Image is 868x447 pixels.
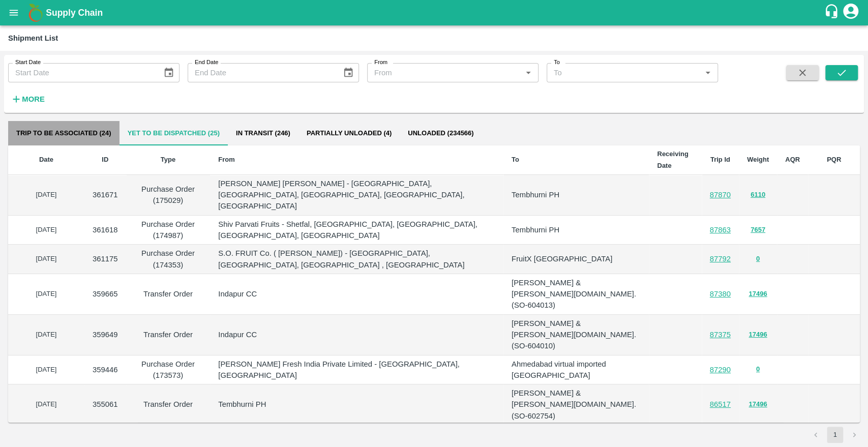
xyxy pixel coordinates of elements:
[827,156,841,163] b: PQR
[512,253,641,264] p: FruitX [GEOGRAPHIC_DATA]
[657,150,688,169] b: Receiving Date
[134,399,202,410] p: Transfer Order
[93,364,118,375] p: 359446
[8,384,84,425] td: [DATE]
[374,58,387,67] label: From
[159,63,178,82] button: Choose date
[134,248,202,271] p: Purchase Order (174353)
[370,66,519,79] input: From
[8,274,84,315] td: [DATE]
[710,226,731,234] a: 87863
[93,399,118,410] p: 355061
[8,245,84,274] td: [DATE]
[25,3,46,23] img: logo
[93,253,118,264] p: 361175
[827,427,843,443] button: page 1
[195,58,218,67] label: End Date
[550,66,698,79] input: To
[710,331,731,339] a: 87375
[806,427,864,443] nav: pagination navigation
[134,359,202,381] p: Purchase Order (173573)
[400,121,482,145] button: Unloaded (234566)
[218,219,495,242] p: Shiv Parvati Fruits - Shetfal, [GEOGRAPHIC_DATA], [GEOGRAPHIC_DATA], [GEOGRAPHIC_DATA], [GEOGRAPH...
[93,288,118,300] p: 359665
[102,156,108,163] b: ID
[756,364,760,375] button: 0
[8,175,84,216] td: [DATE]
[8,355,84,385] td: [DATE]
[119,121,228,145] button: Yet to be dispatched (25)
[218,329,495,340] p: Indapur CC
[134,329,202,340] p: Transfer Order
[218,248,495,271] p: S.O. FRUIT Co. ( [PERSON_NAME]) - [GEOGRAPHIC_DATA], [GEOGRAPHIC_DATA], [GEOGRAPHIC_DATA] , [GEOG...
[749,329,767,341] button: 17496
[747,156,769,163] b: Weight
[710,400,731,408] a: 86517
[749,399,767,410] button: 17496
[512,156,519,163] b: To
[824,4,842,22] div: customer-support
[298,121,400,145] button: Partially Unloaded (4)
[8,315,84,355] td: [DATE]
[512,224,641,235] p: Tembhurni PH
[701,66,714,79] button: Open
[93,189,118,200] p: 361671
[710,255,731,263] a: 87792
[46,8,103,18] b: Supply Chain
[93,224,118,235] p: 361618
[93,329,118,340] p: 359649
[710,290,731,298] a: 87380
[749,288,767,300] button: 17496
[228,121,298,145] button: In transit (246)
[218,156,235,163] b: From
[39,156,53,163] b: Date
[15,58,41,67] label: Start Date
[751,189,765,201] button: 6110
[842,2,860,23] div: account of current user
[134,219,202,242] p: Purchase Order (174987)
[554,58,560,67] label: To
[218,178,495,212] p: [PERSON_NAME] [PERSON_NAME] - [GEOGRAPHIC_DATA], [GEOGRAPHIC_DATA], [GEOGRAPHIC_DATA], [GEOGRAPHI...
[512,318,641,352] p: [PERSON_NAME] & [PERSON_NAME][DOMAIN_NAME]. (SO-604010)
[2,1,25,24] button: open drawer
[756,253,760,265] button: 0
[22,95,45,103] strong: More
[710,156,730,163] b: Trip Id
[522,66,535,79] button: Open
[512,277,641,311] p: [PERSON_NAME] & [PERSON_NAME][DOMAIN_NAME]. (SO-604013)
[161,156,175,163] b: Type
[512,189,641,200] p: Tembhurni PH
[751,224,765,236] button: 7657
[8,32,58,45] div: Shipment List
[8,63,155,82] input: Start Date
[218,359,495,381] p: [PERSON_NAME] Fresh India Private Limited - [GEOGRAPHIC_DATA], [GEOGRAPHIC_DATA]
[188,63,335,82] input: End Date
[339,63,358,82] button: Choose date
[46,6,824,20] a: Supply Chain
[710,366,731,374] a: 87290
[134,288,202,300] p: Transfer Order
[785,156,800,163] b: AQR
[134,184,202,206] p: Purchase Order (175029)
[512,359,641,381] p: Ahmedabad virtual imported [GEOGRAPHIC_DATA]
[218,288,495,300] p: Indapur CC
[8,91,47,108] button: More
[512,388,641,422] p: [PERSON_NAME] & [PERSON_NAME][DOMAIN_NAME]. (SO-602754)
[710,191,731,199] a: 87870
[218,399,495,410] p: Tembhurni PH
[8,121,119,145] button: Trip to be associated (24)
[8,216,84,245] td: [DATE]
